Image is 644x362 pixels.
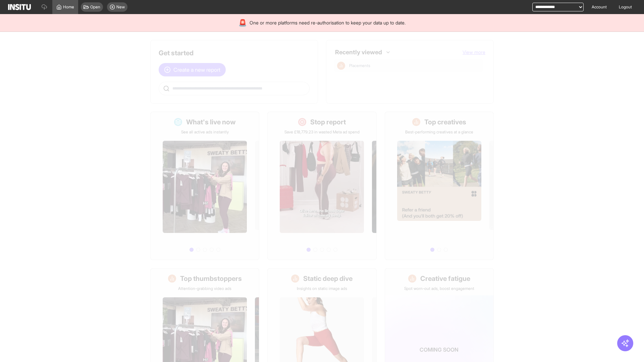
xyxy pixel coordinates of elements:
span: Home [63,4,74,10]
span: Open [90,4,100,10]
span: One or more platforms need re-authorisation to keep your data up to date. [250,19,406,26]
img: Logo [8,4,31,10]
span: New [116,4,125,10]
div: 🚨 [238,18,247,27]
